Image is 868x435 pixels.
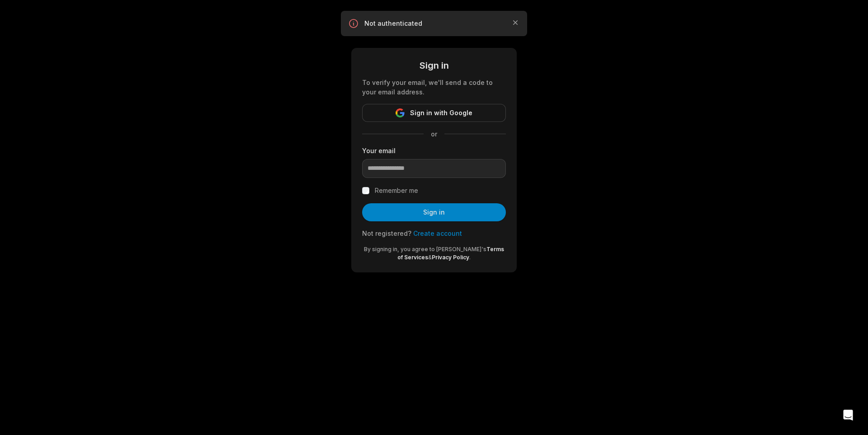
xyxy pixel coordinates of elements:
[424,129,444,139] span: or
[413,229,462,237] a: Create account
[362,203,506,221] button: Sign in
[837,404,859,426] div: Open Intercom Messenger
[364,19,504,28] p: Not authenticated
[428,254,432,261] span: &
[397,246,504,261] a: Terms of Services
[410,108,472,118] span: Sign in with Google
[364,246,486,253] span: By signing in, you agree to [PERSON_NAME]'s
[362,104,506,122] button: Sign in with Google
[362,59,506,72] div: Sign in
[362,229,411,237] span: Not registered?
[375,185,418,196] label: Remember me
[469,254,471,261] span: .
[362,146,506,155] label: Your email
[362,78,506,97] div: To verify your email, we'll send a code to your email address.
[432,254,469,261] a: Privacy Policy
